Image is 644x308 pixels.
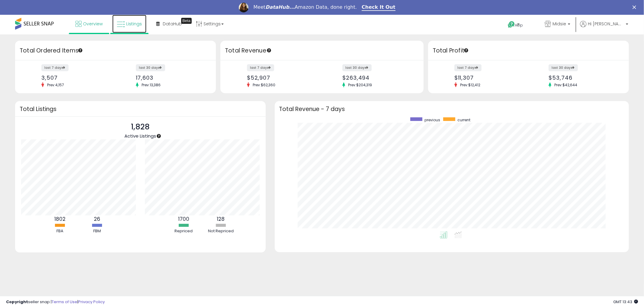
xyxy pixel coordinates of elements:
div: FBM [79,228,115,234]
label: last 30 days [136,64,165,71]
span: Prev: $62,360 [250,82,278,87]
div: $53,746 [549,75,618,81]
span: Prev: $12,412 [457,82,483,87]
div: Repriced [165,228,202,234]
i: Get Help [508,21,515,28]
label: last 7 days [41,64,69,71]
a: Check It Out [362,4,396,11]
div: Tooltip anchor [78,48,83,53]
span: DataHub [163,21,182,27]
h3: Total Revenue [225,46,419,55]
a: Settings [191,15,228,33]
a: Hi [PERSON_NAME] [580,21,628,34]
span: Overview [83,21,103,27]
div: $52,907 [247,75,318,81]
span: Active Listings [124,133,156,139]
div: 3,507 [41,75,111,81]
div: Tooltip anchor [156,133,162,139]
div: Not Repriced [203,228,239,234]
div: Tooltip anchor [463,48,469,53]
span: previous [425,117,440,122]
h3: Total Listings [20,107,261,111]
div: Meet Amazon Data, done right. [253,4,357,10]
a: Listings [112,15,146,33]
div: $263,494 [342,75,413,81]
span: Prev: 13,386 [139,82,164,87]
span: Midsie [553,21,566,27]
div: FBA [42,228,78,234]
img: Profile image for Georgie [239,3,248,12]
div: 17,603 [136,75,205,81]
h3: Total Ordered Items [20,46,211,55]
div: Close [633,5,639,9]
a: DataHub [152,15,186,33]
b: 26 [94,215,100,223]
b: 128 [217,215,225,223]
div: Tooltip anchor [181,18,192,24]
b: 1802 [54,215,66,223]
label: last 7 days [247,64,274,71]
h3: Total Profit [433,46,624,55]
span: Hi [PERSON_NAME] [588,21,624,27]
b: 1700 [178,215,189,223]
div: Tooltip anchor [266,48,272,53]
a: Overview [71,15,107,33]
span: Listings [126,21,142,27]
label: last 7 days [454,64,482,71]
label: last 30 days [549,64,578,71]
span: current [457,117,470,122]
label: last 30 days [342,64,372,71]
a: Midsie [540,15,575,34]
span: Help [515,23,523,28]
span: Prev: $204,319 [345,82,375,87]
div: $11,307 [454,75,524,81]
span: Prev: $42,644 [551,82,580,87]
a: Help [503,16,535,34]
h3: Total Revenue - 7 days [279,107,624,111]
p: 1,828 [124,121,156,133]
span: Prev: 4,157 [44,82,67,87]
i: DataHub... [265,4,295,10]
